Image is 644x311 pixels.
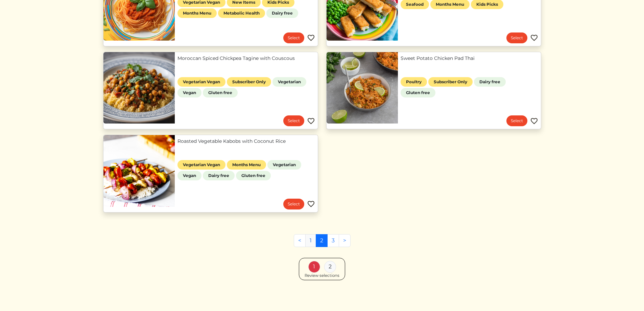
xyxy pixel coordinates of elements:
[294,234,306,247] a: Previous
[401,55,538,62] a: Sweet Potato Chicken Pad Thai
[307,34,315,42] img: Favorite menu item
[327,234,339,247] a: 3
[307,200,315,208] img: Favorite menu item
[316,234,328,247] a: 2
[324,261,336,273] div: 2
[305,273,339,279] div: Review selections
[307,117,315,125] img: Favorite menu item
[506,32,527,43] a: Select
[294,234,351,252] nav: Pages
[299,258,345,281] a: 1 2 Review selections
[530,117,538,125] img: Favorite menu item
[283,199,304,209] a: Select
[177,55,315,62] a: Moroccan Spiced Chickpea Tagine with Couscous
[339,234,351,247] a: Next
[283,115,304,126] a: Select
[506,115,527,126] a: Select
[305,234,316,247] a: 1
[530,34,538,42] img: Favorite menu item
[283,32,304,43] a: Select
[177,138,315,145] a: Roasted Vegetable Kabobs with Coconut Rice
[308,261,320,273] div: 1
